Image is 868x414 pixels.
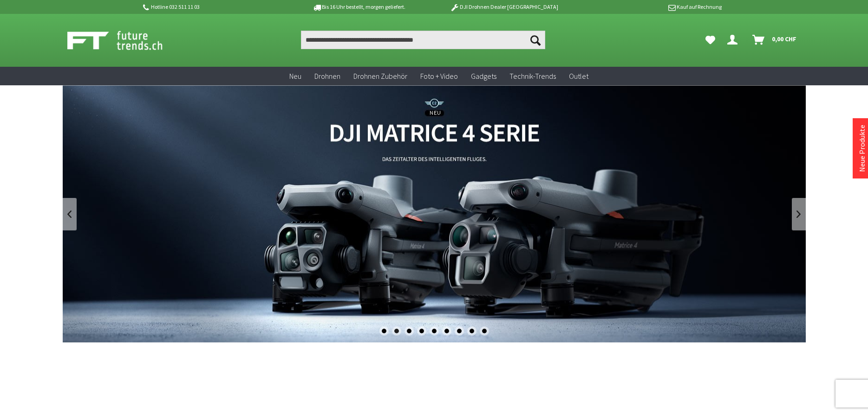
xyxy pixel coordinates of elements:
div: 3 [405,326,414,336]
span: Drohnen Zubehör [353,71,407,81]
a: Technik-Trends [503,67,562,86]
span: Neu [289,71,301,81]
div: 4 [417,326,426,336]
div: 5 [430,326,439,336]
p: Hotline 032 511 11 03 [142,1,287,13]
a: Drohnen Zubehör [347,67,414,86]
p: Bis 16 Uhr bestellt, morgen geliefert. [287,1,431,13]
button: Suchen [526,31,545,49]
input: Produkt, Marke, Kategorie, EAN, Artikelnummer… [301,31,545,49]
a: Dein Konto [724,31,745,49]
span: 0,00 CHF [772,32,796,46]
span: Technik-Trends [509,71,556,81]
p: DJI Drohnen Dealer [GEOGRAPHIC_DATA] [431,1,576,13]
div: 9 [480,326,489,336]
p: Kauf auf Rechnung [577,1,722,13]
div: 8 [467,326,476,336]
div: 2 [392,326,401,336]
span: Drohnen [314,71,340,81]
a: Outlet [562,67,595,86]
a: Neu [283,67,308,86]
a: Foto + Video [414,67,464,86]
a: Drohnen [308,67,347,86]
a: Warenkorb [749,31,801,49]
div: 1 [379,326,389,336]
a: Gadgets [464,67,503,86]
img: Shop Futuretrends - zur Startseite wechseln [67,29,183,52]
a: Neue Produkte [857,125,867,172]
a: Meine Favoriten [701,31,720,49]
div: 7 [455,326,464,336]
span: Foto + Video [420,71,458,81]
span: Outlet [569,71,588,81]
a: DJI Matrice 4 Enterprise Drohnen Serie - M4T und M4E [63,85,806,343]
span: Gadgets [471,71,496,81]
div: 6 [442,326,451,336]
